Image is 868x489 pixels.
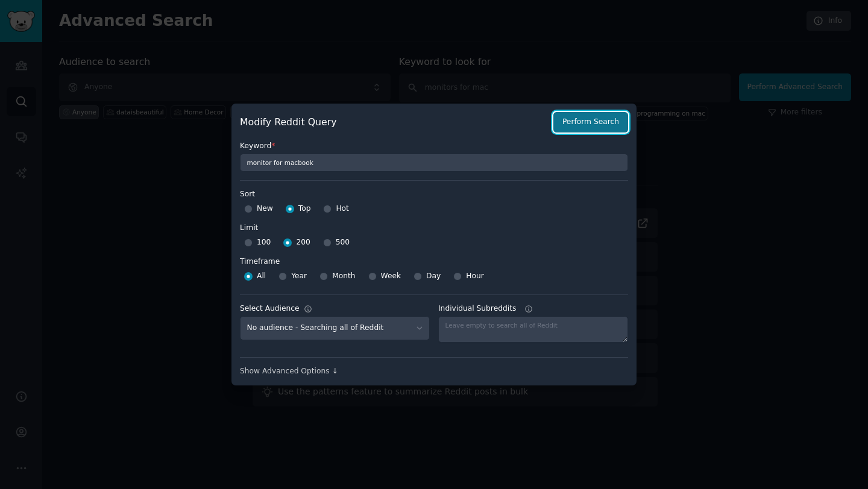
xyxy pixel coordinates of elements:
[240,304,300,314] div: Select Audience
[257,204,273,214] span: New
[240,189,628,200] label: Sort
[426,271,441,282] span: Day
[553,112,628,132] button: Perform Search
[240,252,628,267] label: Timeframe
[257,237,271,248] span: 100
[257,271,266,282] span: All
[438,304,628,314] label: Individual Subreddits
[336,204,349,214] span: Hot
[240,223,258,234] div: Limit
[291,271,307,282] span: Year
[332,271,355,282] span: Month
[240,115,547,130] h2: Modify Reddit Query
[336,237,350,248] span: 500
[381,271,401,282] span: Week
[240,141,628,152] label: Keyword
[466,271,484,282] span: Hour
[296,237,310,248] span: 200
[240,366,628,377] div: Show Advanced Options ↓
[298,204,311,214] span: Top
[240,154,628,172] input: Keyword to search on Reddit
